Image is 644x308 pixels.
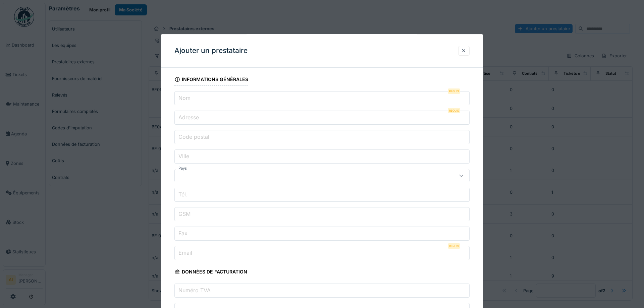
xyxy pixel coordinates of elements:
[177,287,212,295] label: Numéro TVA
[177,230,189,238] label: Fax
[174,47,248,55] h3: Ajouter un prestataire
[174,267,247,278] div: Données de facturation
[177,210,192,218] label: GSM
[174,74,248,86] div: Informations générales
[177,249,194,257] label: Email
[177,133,211,141] label: Code postal
[177,152,191,161] label: Ville
[177,166,188,171] label: Pays
[448,243,460,249] div: Requis
[448,88,460,94] div: Requis
[177,114,200,122] label: Adresse
[448,108,460,113] div: Requis
[177,191,189,199] label: Tél.
[177,94,192,102] label: Nom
